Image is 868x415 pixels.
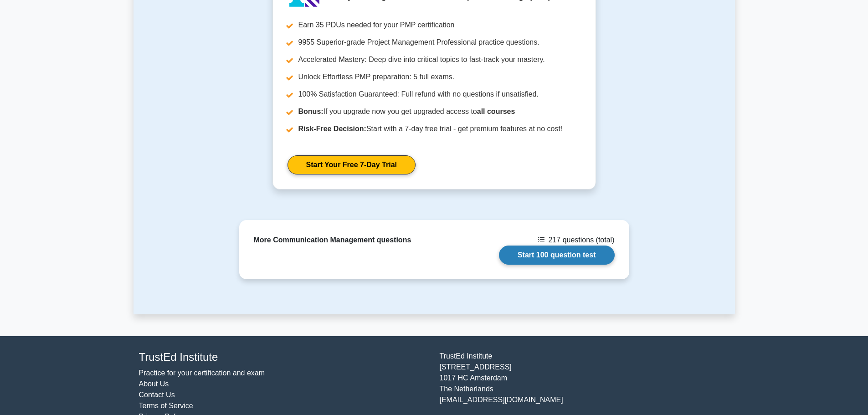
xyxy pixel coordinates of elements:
a: Practice for your certification and exam [139,369,265,377]
a: Start Your Free 7-Day Trial [288,155,416,174]
a: Terms of Service [139,402,193,410]
a: Start 100 question test [499,246,615,265]
a: Contact Us [139,391,175,399]
h4: TrustEd Institute [139,351,429,364]
a: About Us [139,380,169,388]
